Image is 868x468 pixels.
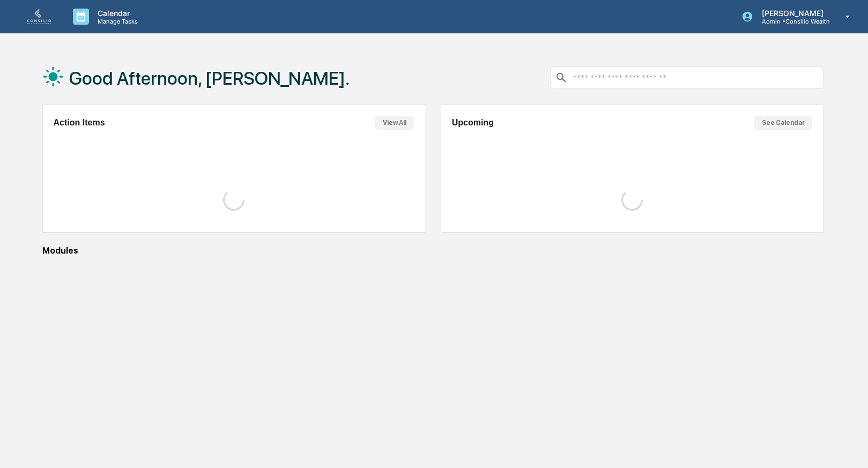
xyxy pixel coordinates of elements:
button: See Calendar [754,116,812,130]
p: Manage Tasks [89,18,143,25]
img: logo [26,9,51,25]
p: Calendar [89,9,143,18]
div: Modules [42,246,824,256]
h2: Upcoming [452,118,494,128]
h1: Good Afternoon, [PERSON_NAME]. [69,68,350,89]
p: [PERSON_NAME] [753,9,830,18]
button: View All [375,116,414,130]
h2: Action Items [54,118,105,128]
p: Admin • Consilio Wealth [753,18,830,25]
